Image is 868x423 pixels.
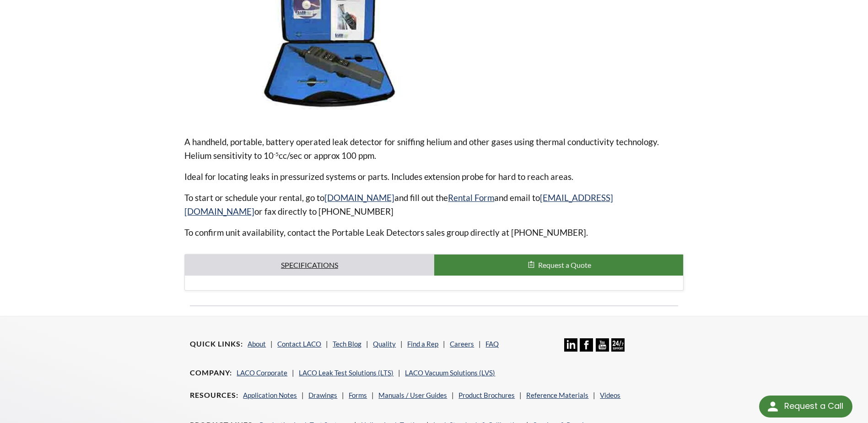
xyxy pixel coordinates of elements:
[333,340,361,348] a: Tech Blog
[299,369,394,377] a: LACO Leak Test Solutions (LTS)
[237,369,287,377] a: LACO Corporate
[274,151,279,157] sup: -5
[759,396,852,418] div: Request a Call
[407,340,438,348] a: Find a Rep
[243,391,297,399] a: Application Notes
[324,192,394,203] a: [DOMAIN_NAME]
[485,340,499,348] a: FAQ
[190,339,243,349] h4: Quick Links
[448,192,494,203] a: Rental Form
[190,368,232,378] h4: Company
[405,369,495,377] a: LACO Vacuum Solutions (LVS)
[378,391,447,399] a: Manuals / User Guides
[184,170,683,184] p: Ideal for locating leaks in pressurized systems or parts. Includes extension probe for hard to re...
[434,255,683,276] button: Request a Quote
[526,391,588,399] a: Reference Materials
[600,391,620,399] a: Videos
[308,391,337,399] a: Drawings
[349,391,367,399] a: Forms
[184,226,683,239] p: To confirm unit availability, contact the Portable Leak Detectors sales group directly at [PHONE_...
[277,340,321,348] a: Contact LACO
[185,255,434,276] a: Specifications
[184,135,683,163] p: A handheld, portable, battery operated leak detector for sniffing helium and other gases using th...
[190,390,238,400] h4: Resources
[784,396,843,417] div: Request a Call
[538,260,591,269] span: Request a Quote
[766,399,780,414] img: round button
[458,391,515,399] a: Product Brochures
[611,345,625,353] a: 24/7 Support
[611,338,625,352] img: 24/7 Support Icon
[373,340,396,348] a: Quality
[184,191,683,218] p: To start or schedule your rental, go to and fill out the and email to or fax directly to [PHONE_N...
[450,340,474,348] a: Careers
[248,340,266,348] a: About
